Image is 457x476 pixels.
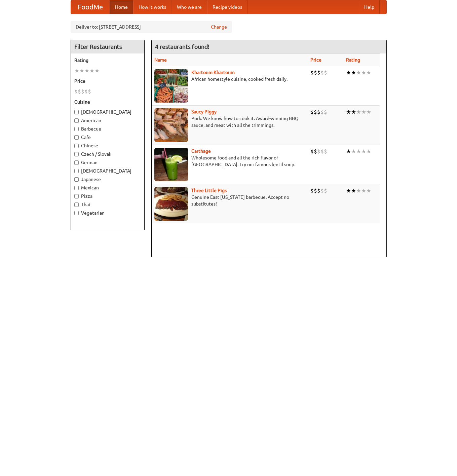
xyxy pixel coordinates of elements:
[74,134,141,141] label: Cafe
[154,57,167,63] a: Name
[346,69,351,76] li: ★
[74,109,141,115] label: [DEMOGRAPHIC_DATA]
[211,24,227,30] a: Change
[361,148,366,155] li: ★
[317,187,320,194] li: $
[366,187,371,194] li: ★
[361,108,366,116] li: ★
[81,88,84,95] li: $
[154,76,305,82] p: African homestyle cuisine, cooked fresh daily.
[320,148,324,155] li: $
[320,69,324,76] li: $
[191,188,227,193] a: Three Little Pigs
[361,187,366,194] li: ★
[310,57,321,63] a: Price
[133,0,172,14] a: How it works
[314,187,317,194] li: $
[366,148,371,155] li: ★
[154,69,188,103] img: khartoum.jpg
[74,176,141,183] label: Japanese
[79,67,84,74] li: ★
[324,108,327,116] li: $
[74,110,79,114] input: [DEMOGRAPHIC_DATA]
[74,201,141,208] label: Thai
[324,148,327,155] li: $
[346,108,351,116] li: ★
[356,108,361,116] li: ★
[155,43,210,50] ng-pluralize: 4 restaurants found!
[314,148,317,155] li: $
[361,69,366,76] li: ★
[351,187,356,194] li: ★
[154,154,305,168] p: Wholesome food and all the rich flavor of [GEOGRAPHIC_DATA]. Try our famous lentil soup.
[74,177,79,182] input: Japanese
[74,67,79,74] li: ★
[71,0,110,14] a: FoodMe
[74,159,141,166] label: German
[74,127,79,131] input: Barbecue
[71,40,144,53] h4: Filter Restaurants
[84,67,89,74] li: ★
[74,210,141,216] label: Vegetarian
[356,187,361,194] li: ★
[317,69,320,76] li: $
[74,168,141,174] label: [DEMOGRAPHIC_DATA]
[74,142,141,149] label: Chinese
[74,194,79,198] input: Pizza
[320,108,324,116] li: $
[74,186,79,190] input: Mexican
[317,148,320,155] li: $
[324,69,327,76] li: $
[154,108,188,142] img: saucy.jpg
[154,148,188,181] img: carthage.jpg
[74,125,141,132] label: Barbecue
[74,203,79,207] input: Thai
[71,21,232,33] div: Deliver to: [STREET_ADDRESS]
[154,187,188,221] img: littlepigs.jpg
[366,69,371,76] li: ★
[74,78,141,84] h5: Price
[154,194,305,207] p: Genuine East [US_STATE] barbecue. Accept no substitutes!
[74,135,79,140] input: Cafe
[74,152,79,156] input: Czech / Slovak
[74,144,79,148] input: Chinese
[310,148,314,155] li: $
[207,0,247,14] a: Recipe videos
[78,88,81,95] li: $
[359,0,380,14] a: Help
[310,108,314,116] li: $
[351,108,356,116] li: ★
[172,0,207,14] a: Who we are
[74,99,141,105] h5: Cuisine
[310,69,314,76] li: $
[351,148,356,155] li: ★
[324,187,327,194] li: $
[74,151,141,157] label: Czech / Slovak
[74,184,141,191] label: Mexican
[191,109,217,114] a: Saucy Piggy
[88,88,91,95] li: $
[317,108,320,116] li: $
[346,187,351,194] li: ★
[110,0,133,14] a: Home
[84,88,88,95] li: $
[314,69,317,76] li: $
[191,148,211,154] a: Carthage
[74,160,79,165] input: German
[74,193,141,199] label: Pizza
[74,118,79,123] input: American
[351,69,356,76] li: ★
[346,57,360,63] a: Rating
[154,115,305,129] p: Pork. We know how to cook it. Award-winning BBQ sauce, and meat with all the trimmings.
[366,108,371,116] li: ★
[74,88,78,95] li: $
[89,67,94,74] li: ★
[74,117,141,124] label: American
[191,70,235,75] a: Khartoum Khartoum
[74,211,79,215] input: Vegetarian
[314,108,317,116] li: $
[94,67,100,74] li: ★
[74,57,141,64] h5: Rating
